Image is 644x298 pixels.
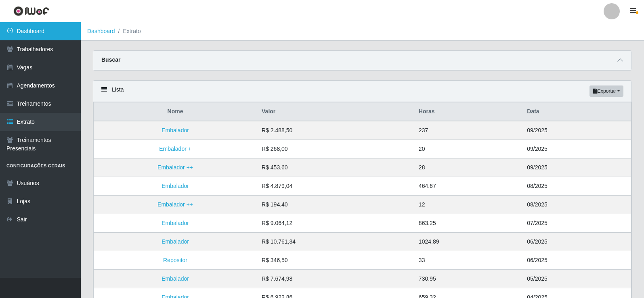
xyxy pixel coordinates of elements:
[257,102,414,121] th: Valor
[522,251,631,270] td: 06/2025
[257,158,414,177] td: R$ 453,60
[414,196,522,214] td: 12
[414,102,522,121] th: Horas
[162,183,189,189] a: Embalador
[163,257,187,263] a: Repositor
[157,201,193,208] a: Embalador ++
[522,177,631,196] td: 08/2025
[414,177,522,196] td: 464.67
[589,85,623,97] button: Exportar
[257,214,414,233] td: R$ 9.064,12
[522,270,631,288] td: 05/2025
[257,121,414,140] td: R$ 2.488,50
[162,238,189,245] a: Embalador
[414,140,522,158] td: 20
[162,220,189,226] a: Embalador
[94,102,257,121] th: Nome
[414,270,522,288] td: 730.95
[159,146,191,152] a: Embalador +
[414,214,522,233] td: 863.25
[522,233,631,251] td: 06/2025
[13,6,49,16] img: CoreUI Logo
[414,158,522,177] td: 28
[115,27,141,35] li: Extrato
[522,121,631,140] td: 09/2025
[257,251,414,270] td: R$ 346,50
[257,233,414,251] td: R$ 10.761,34
[522,158,631,177] td: 09/2025
[162,275,189,282] a: Embalador
[257,177,414,196] td: R$ 4.879,04
[522,214,631,233] td: 07/2025
[162,127,189,133] a: Embalador
[522,140,631,158] td: 09/2025
[101,56,120,63] strong: Buscar
[414,233,522,251] td: 1024.89
[257,270,414,288] td: R$ 7.674,98
[257,196,414,214] td: R$ 194,40
[93,81,631,102] div: Lista
[87,28,115,34] a: Dashboard
[257,140,414,158] td: R$ 268,00
[522,196,631,214] td: 08/2025
[81,22,644,41] nav: breadcrumb
[522,102,631,121] th: Data
[414,251,522,270] td: 33
[157,164,193,171] a: Embalador ++
[414,121,522,140] td: 237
